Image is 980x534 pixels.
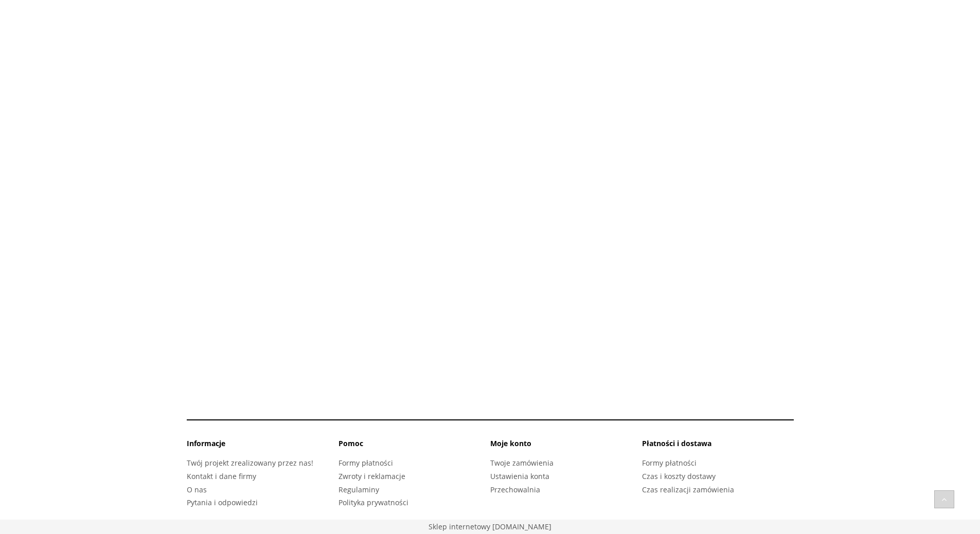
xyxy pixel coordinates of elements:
a: Formy płatności [642,458,697,468]
li: Moje konto [490,438,642,456]
a: Kontakt i dane firmy [187,471,256,481]
li: Informacje [187,438,338,456]
a: Twój projekt zrealizowany przez nas! [187,458,313,468]
li: Płatności i dostawa [642,438,794,456]
a: Twoje zamówienia [490,458,554,468]
a: Czas realizacji zamówienia [642,485,734,494]
li: Pomoc [338,438,490,456]
a: Zwroty i reklamacje [338,471,405,481]
a: Pytania i odpowiedzi [187,498,258,507]
a: O nas [187,485,207,494]
a: Przechowalnia [490,485,540,494]
a: Sklep stworzony na platformie Shoper. Przejdź do strony shoper.pl - otwiera się w nowej karcie [429,522,551,531]
a: Czas i koszty dostawy [642,471,716,481]
a: Polityka prywatności [338,498,408,507]
a: Formy płatności [338,458,393,468]
a: Regulaminy [338,485,379,494]
a: Ustawienia konta [490,471,549,481]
